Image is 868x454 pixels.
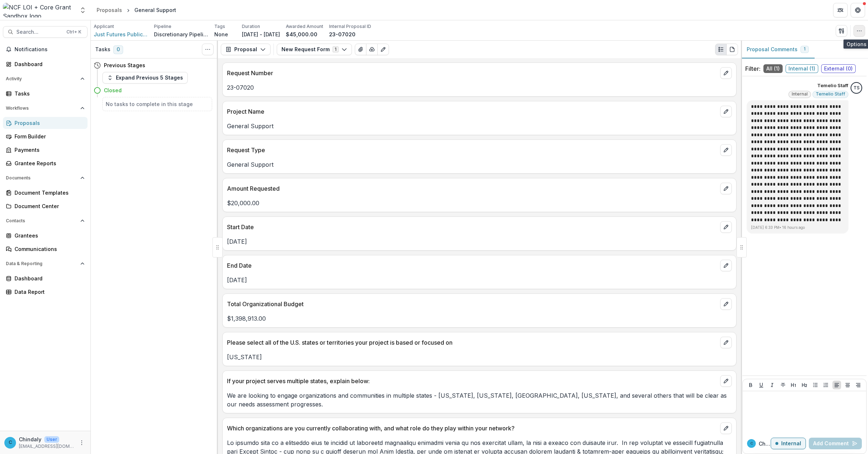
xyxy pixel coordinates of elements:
p: Project Name [227,107,717,116]
div: Form Builder [15,133,82,140]
button: More [77,438,86,447]
p: If your project serves multiple states, explain below: [227,377,717,385]
button: Internal [771,438,806,449]
button: Notifications [3,44,88,55]
p: Tags [214,23,225,30]
span: External ( 0 ) [821,64,856,73]
a: Document Center [3,200,88,212]
button: edit [720,298,732,310]
button: Ordered List [822,381,830,389]
span: Notifications [15,46,85,53]
button: Get Help [851,3,865,17]
div: General Support [134,6,176,14]
span: Search... [16,29,62,35]
a: Just Futures Public Benefit Corporation [94,31,148,38]
button: edit [720,144,732,156]
span: Temelio Staff [816,92,845,97]
span: Activity [6,76,77,81]
p: 23-07020 [329,31,356,38]
button: Open Contacts [3,215,88,227]
p: Please select all of the U.S. states or territories your project is based or focused on [227,338,717,347]
button: Underline [757,381,766,389]
span: Internal [792,92,808,97]
p: Applicant [94,23,114,30]
button: edit [720,67,732,79]
p: [EMAIL_ADDRESS][DOMAIN_NAME] [19,443,74,450]
a: Proposals [94,5,125,15]
a: Proposals [3,117,88,129]
button: Italicize [768,381,776,389]
button: Bullet List [811,381,820,389]
p: Total Organizational Budget [227,300,717,308]
div: Data Report [15,288,82,296]
button: Add Comment [809,438,862,449]
span: Documents [6,175,77,181]
a: Dashboard [3,58,88,70]
span: Workflows [6,106,77,111]
p: None [214,31,228,38]
button: Open entity switcher [78,3,88,17]
span: Contacts [6,218,77,223]
div: Chindaly [9,440,12,445]
p: User [44,436,59,443]
p: [US_STATE] [227,353,732,361]
p: Filter: [745,64,760,73]
p: [DATE] [227,276,732,284]
p: Request Type [227,146,717,154]
span: Internal ( 1 ) [786,64,818,73]
span: 0 [113,45,123,54]
div: Communications [15,245,82,253]
p: Amount Requested [227,184,717,193]
p: $1,398,913.00 [227,314,732,323]
div: Chindaly [750,442,753,445]
button: Open Workflows [3,102,88,114]
p: $20,000.00 [227,199,732,207]
h3: Tasks [95,46,110,53]
button: Partners [833,3,848,17]
button: Bold [746,381,755,389]
div: Temelio Staff [853,86,860,90]
p: Chindaly [19,435,41,443]
button: Strike [779,381,787,389]
p: Request Number [227,69,717,77]
p: General Support [227,160,732,169]
button: Open Data & Reporting [3,258,88,269]
p: Which organizations are you currently collaborating with, and what role do they play within your ... [227,424,717,433]
button: PDF view [726,44,738,55]
button: edit [720,375,732,387]
img: NCF LOI + Core Grant Sandbox logo [3,3,75,17]
p: Discretionary Pipeline [154,31,208,38]
div: Dashboard [15,60,82,68]
button: Toggle View Cancelled Tasks [202,44,214,55]
h4: Previous Stages [104,61,145,69]
button: Heading 2 [800,381,809,389]
p: [DATE] [227,237,732,246]
button: Align Right [854,381,863,389]
button: Align Left [832,381,841,389]
p: Chindaly [759,440,771,447]
button: Heading 1 [789,381,798,389]
a: Communications [3,243,88,255]
div: Grantee Reports [15,159,82,167]
button: edit [720,337,732,348]
p: Pipeline [154,23,171,30]
button: New Request Form1 [277,44,352,55]
a: Payments [3,144,88,156]
button: Open Documents [3,172,88,184]
button: Edit as form [377,44,389,55]
div: Payments [15,146,82,154]
a: Form Builder [3,130,88,142]
p: End Date [227,261,717,270]
p: Internal [781,441,801,447]
div: Ctrl + K [65,28,83,36]
a: Dashboard [3,272,88,284]
button: Search... [3,26,88,38]
span: All ( 1 ) [763,64,783,73]
a: Data Report [3,286,88,298]
a: Grantees [3,230,88,242]
button: edit [720,422,732,434]
div: Grantees [15,232,82,239]
p: [DATE] - [DATE] [242,31,280,38]
p: Start Date [227,223,717,231]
